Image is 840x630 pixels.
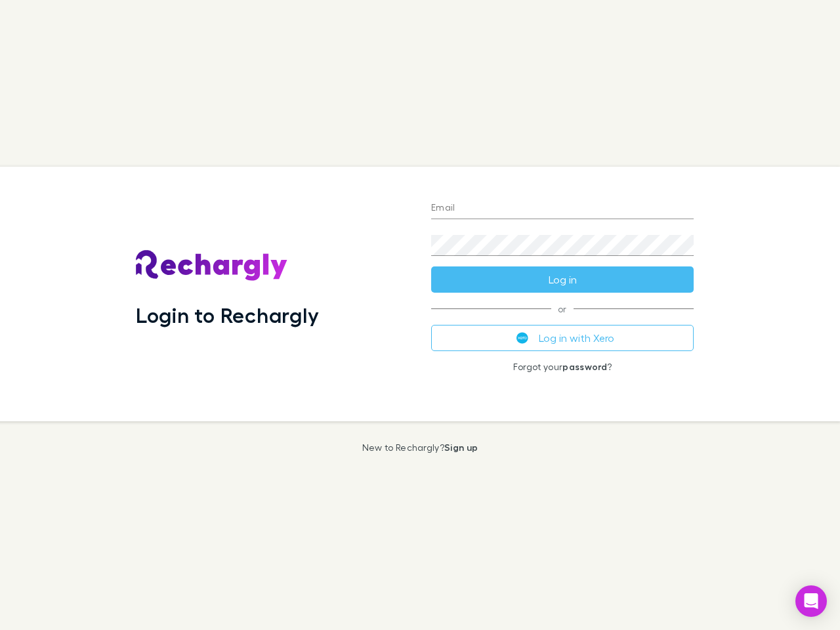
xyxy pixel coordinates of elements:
div: Open Intercom Messenger [795,585,827,617]
span: or [431,308,694,309]
h1: Login to Rechargly [136,303,319,327]
p: New to Rechargly? [362,442,478,453]
p: Forgot your ? [431,362,694,372]
a: password [562,361,607,372]
button: Log in with Xero [431,325,694,351]
img: Rechargly's Logo [136,250,288,282]
img: Xero's logo [516,332,528,344]
a: Sign up [444,442,478,453]
button: Log in [431,266,694,293]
